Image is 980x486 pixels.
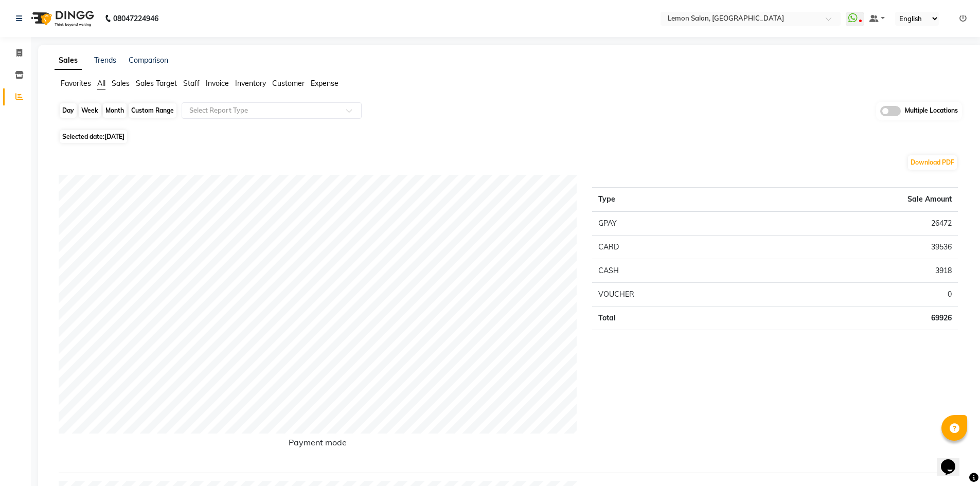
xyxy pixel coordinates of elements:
td: CASH [592,259,761,282]
td: CARD [592,235,761,259]
a: Comparison [129,56,168,65]
td: 0 [761,282,958,306]
span: Multiple Locations [905,106,958,116]
th: Type [592,187,761,211]
td: 26472 [761,211,958,236]
span: All [97,79,105,88]
td: 69926 [761,306,958,330]
h6: Payment mode [59,438,577,452]
button: Download PDF [908,155,957,170]
span: Staff [183,79,200,88]
span: Favorites [61,79,91,88]
span: Customer [272,79,305,88]
span: Expense [311,79,338,88]
span: Invoice [206,79,229,88]
span: [DATE] [104,133,124,140]
a: Trends [94,56,116,65]
iframe: chat widget [937,445,970,476]
a: Sales [55,51,82,70]
div: Day [60,103,77,118]
span: Inventory [235,79,266,88]
th: Sale Amount [761,187,958,211]
td: 3918 [761,259,958,282]
td: GPAY [592,211,761,236]
span: Selected date: [60,130,127,143]
span: Sales Target [136,79,177,88]
td: 39536 [761,235,958,259]
div: Month [103,103,127,118]
span: Sales [112,79,130,88]
b: 08047224946 [113,4,158,33]
img: logo [26,4,97,33]
div: Week [79,103,101,118]
div: Custom Range [129,103,176,118]
td: Total [592,306,761,330]
td: VOUCHER [592,282,761,306]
